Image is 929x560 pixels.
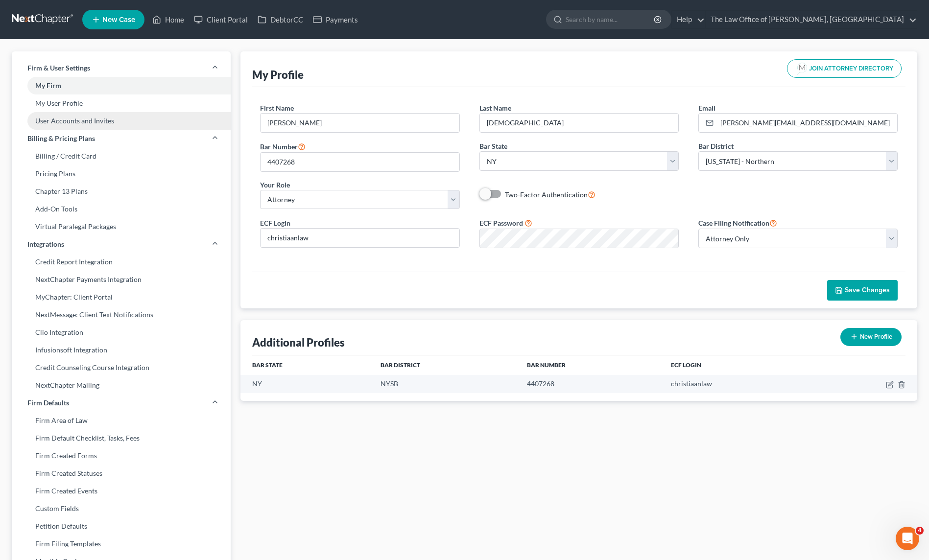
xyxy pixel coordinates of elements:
[12,112,231,130] a: User Accounts and Invites
[479,104,511,112] span: Last Name
[698,217,777,229] label: Case Filing Notification
[260,218,290,228] label: ECF Login
[12,535,231,553] a: Firm Filing Templates
[12,517,231,535] a: Petition Defaults
[896,527,919,550] iframe: Intercom live chat
[809,66,893,72] span: JOIN ATTORNEY DIRECTORY
[12,306,231,324] a: NextMessage: Client Text Notifications
[12,341,231,359] a: Infusionsoft Integration
[252,68,304,82] div: My Profile
[795,62,809,75] img: modern-attorney-logo-488310dd42d0e56951fffe13e3ed90e038bc441dd813d23dff0c9337a977f38e.png
[240,375,373,393] td: NY
[845,286,890,294] span: Save Changes
[261,153,459,171] input: #
[189,11,253,28] a: Client Portal
[479,218,523,228] label: ECF Password
[840,328,902,346] button: New Profile
[260,140,306,152] label: Bar Number
[27,134,95,143] span: Billing & Pricing Plans
[717,114,897,132] input: Enter email...
[12,235,231,253] a: Integrations
[698,104,715,112] span: Email
[373,375,519,393] td: NYSB
[27,63,90,73] span: Firm & User Settings
[12,465,231,482] a: Firm Created Statuses
[12,218,231,235] a: Virtual Paralegal Packages
[663,375,813,393] td: christiaanlaw
[698,141,734,151] label: Bar District
[252,335,345,350] div: Additional Profiles
[12,324,231,341] a: Clio Integration
[12,59,231,77] a: Firm & User Settings
[12,77,231,94] a: My Firm
[253,11,308,28] a: DebtorCC
[261,229,459,247] input: Enter ecf login...
[827,280,898,301] button: Save Changes
[519,375,663,393] td: 4407268
[12,288,231,306] a: MyChapter: Client Portal
[672,11,705,28] a: Help
[102,16,135,23] span: New Case
[373,355,519,375] th: Bar District
[308,11,363,28] a: Payments
[260,181,290,189] span: Your Role
[12,130,231,147] a: Billing & Pricing Plans
[479,141,507,151] label: Bar State
[12,94,231,112] a: My User Profile
[916,527,924,535] span: 4
[261,114,459,132] input: Enter first name...
[12,412,231,429] a: Firm Area of Law
[505,190,588,199] span: Two-Factor Authentication
[12,165,231,183] a: Pricing Plans
[787,59,902,78] button: JOIN ATTORNEY DIRECTORY
[12,447,231,465] a: Firm Created Forms
[12,429,231,447] a: Firm Default Checklist, Tasks, Fees
[12,376,231,394] a: NextChapter Mailing
[27,239,64,249] span: Integrations
[566,10,655,28] input: Search by name...
[12,359,231,376] a: Credit Counseling Course Integration
[480,114,678,132] input: Enter last name...
[519,355,663,375] th: Bar Number
[240,355,373,375] th: Bar State
[12,482,231,500] a: Firm Created Events
[12,271,231,288] a: NextChapter Payments Integration
[706,11,917,28] a: The Law Office of [PERSON_NAME], [GEOGRAPHIC_DATA]
[147,11,189,28] a: Home
[12,394,231,412] a: Firm Defaults
[27,398,69,408] span: Firm Defaults
[12,147,231,165] a: Billing / Credit Card
[12,500,231,517] a: Custom Fields
[12,200,231,218] a: Add-On Tools
[12,183,231,200] a: Chapter 13 Plans
[663,355,813,375] th: ECF Login
[12,253,231,271] a: Credit Report Integration
[260,104,294,112] span: First Name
